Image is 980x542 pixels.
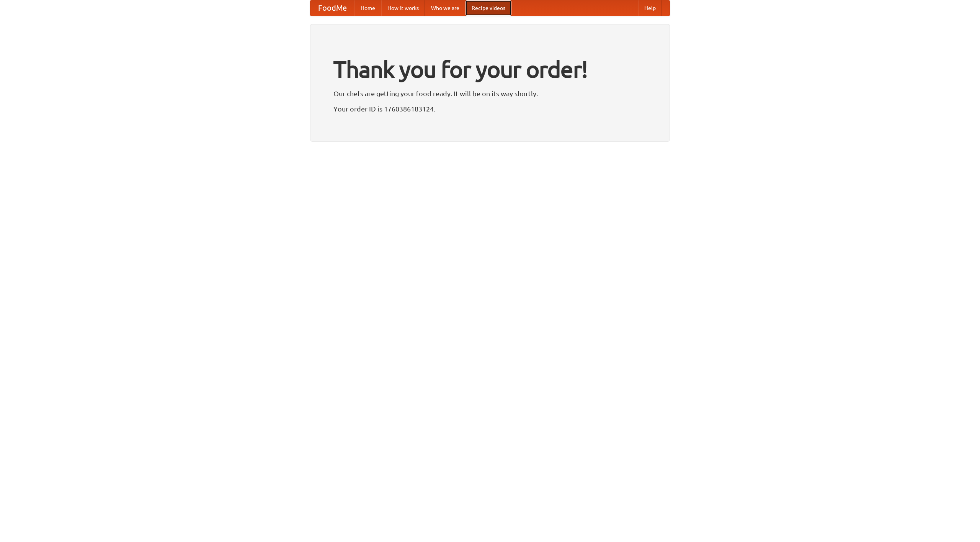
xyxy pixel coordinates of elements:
a: Home [354,0,381,16]
p: Our chefs are getting your food ready. It will be on its way shortly. [333,88,647,99]
a: How it works [381,0,425,16]
a: Help [638,0,662,16]
a: Who we are [425,0,465,16]
h1: Thank you for your order! [333,51,647,88]
a: FoodMe [310,0,354,16]
a: Recipe videos [465,0,511,16]
p: Your order ID is 1760386183124. [333,103,647,115]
